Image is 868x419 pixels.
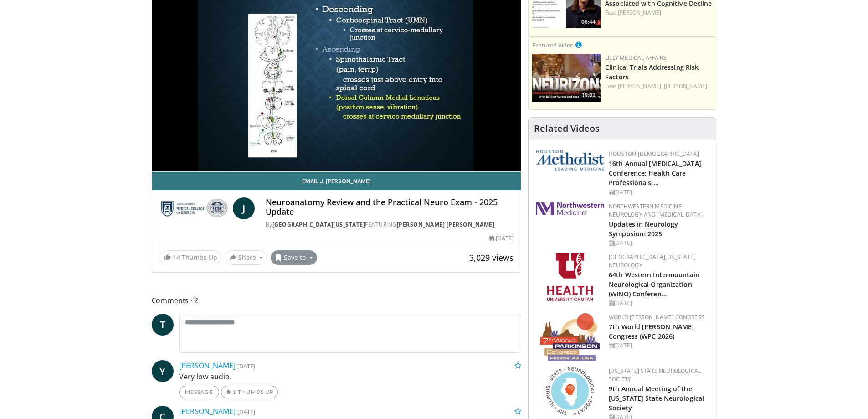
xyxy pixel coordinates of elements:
a: 16th Annual [MEDICAL_DATA] Conference: Health Care Professionals … [609,159,701,187]
a: Lilly Medical Affairs [605,54,667,62]
a: Message [179,386,219,398]
a: Clinical Trials Addressing Risk Factors [605,63,699,81]
img: 71a8b48c-8850-4916-bbdd-e2f3ccf11ef9.png.150x105_q85_autocrop_double_scale_upscale_version-0.2.png [546,367,594,415]
a: [PERSON_NAME] [179,361,236,371]
a: [PERSON_NAME] [179,406,236,416]
img: 2a462fb6-9365-492a-ac79-3166a6f924d8.png.150x105_q85_autocrop_double_scale_upscale_version-0.2.jpg [536,202,604,215]
a: Northwestern Medicine Neurology and [MEDICAL_DATA] [609,202,703,218]
span: 3,029 views [469,252,514,263]
a: 1 Thumbs Up [221,386,278,398]
div: Feat. [605,9,712,17]
a: J [233,197,255,219]
a: T [152,314,174,336]
a: 19:02 [532,54,601,102]
div: [DATE] [609,239,709,247]
a: [US_STATE] State Neurological Society [609,367,701,383]
button: Save to [271,250,317,265]
img: 16fe1da8-a9a0-4f15-bd45-1dd1acf19c34.png.150x105_q85_autocrop_double_scale_upscale_version-0.2.png [540,313,600,361]
a: [GEOGRAPHIC_DATA][US_STATE] Neurology [609,253,696,269]
img: 1541e73f-d457-4c7d-a135-57e066998777.png.150x105_q85_crop-smart_upscale.jpg [532,54,601,102]
small: [DATE] [237,362,255,370]
a: Y [152,360,174,382]
small: [DATE] [237,408,255,416]
a: [PERSON_NAME] [PERSON_NAME] [397,221,495,228]
a: [PERSON_NAME] [664,82,707,90]
div: [DATE] [489,234,514,243]
a: [GEOGRAPHIC_DATA][US_STATE] [272,221,365,228]
div: By FEATURING [266,221,514,229]
small: Featured Video [532,41,574,49]
a: 9th Annual Meeting of the [US_STATE] State Neurological Society [609,384,704,412]
div: [DATE] [609,299,709,307]
a: [PERSON_NAME], [618,82,663,90]
div: Feat. [605,82,712,90]
a: Houston [DEMOGRAPHIC_DATA] [609,150,699,158]
img: 5e4488cc-e109-4a4e-9fd9-73bb9237ee91.png.150x105_q85_autocrop_double_scale_upscale_version-0.2.png [536,150,604,171]
img: f6362829-b0a3-407d-a044-59546adfd345.png.150x105_q85_autocrop_double_scale_upscale_version-0.2.png [547,253,593,301]
span: Comments 2 [152,295,522,306]
a: [PERSON_NAME] [618,9,661,16]
a: 64th Western Intermountain Neurological Organization (WINO) Conferen… [609,270,699,298]
a: 7th World [PERSON_NAME] Congress (WPC 2026) [609,322,694,341]
div: [DATE] [609,341,709,350]
span: 14 [173,253,180,262]
a: Updates in Neurology Symposium 2025 [609,220,678,238]
p: Very low audio. [179,371,522,382]
a: Email J. [PERSON_NAME] [152,172,521,190]
a: World [PERSON_NAME] Congress [609,313,704,321]
h4: Related Videos [534,123,600,134]
span: 1 [232,388,236,395]
a: 14 Thumbs Up [159,250,221,264]
button: Share [225,250,267,265]
img: Medical College of Georgia - Augusta University [159,197,229,219]
span: 19:02 [579,91,598,99]
span: 06:44 [579,18,598,26]
div: [DATE] [609,188,709,197]
h4: Neuroanatomy Review and the Practical Neuro Exam - 2025 Update [266,197,514,217]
